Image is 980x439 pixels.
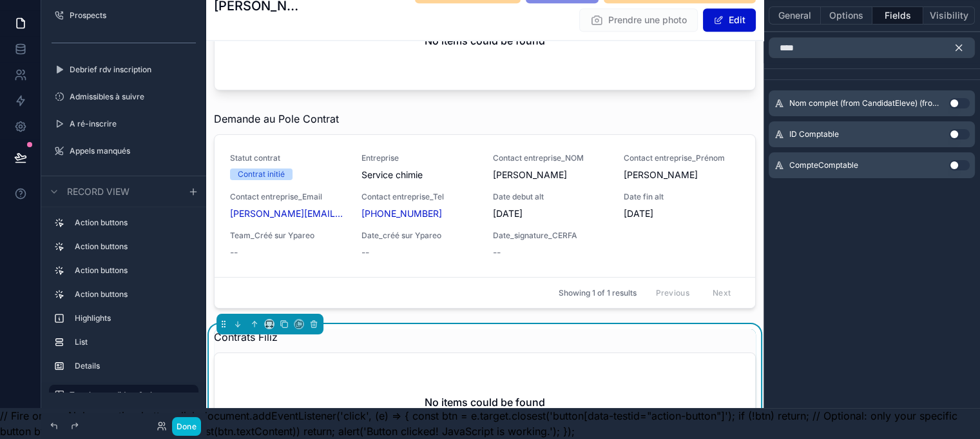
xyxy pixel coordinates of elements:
label: Action buttons [75,289,193,300]
label: Debrief rdv inscription [70,65,196,75]
button: Edit [703,8,756,32]
label: Highlights [75,313,193,323]
button: General [769,6,821,25]
label: Appels manqués [70,146,196,156]
div: scrollable content [41,207,206,382]
label: Action buttons [75,241,193,252]
label: Action buttons [75,218,193,228]
label: Admissibles à suivre [70,92,196,102]
span: CompteComptable [789,160,858,170]
label: A ré-inscrire [70,119,196,129]
button: Fields [872,6,924,25]
label: Action buttons [75,265,193,276]
label: List [75,337,193,347]
span: Contrats Filiz [214,329,278,345]
button: Options [821,6,872,25]
h2: No items could be found [425,394,545,410]
button: Visibility [923,6,975,25]
span: ID Comptable [789,129,839,139]
label: Prospects [70,10,196,21]
label: Details [75,361,193,371]
span: Nom complet (from CandidatEleve) (from Eleve x Année (from Eleve_ID_Annee)) [789,98,944,108]
span: Record view [67,185,130,198]
span: Showing 1 of 1 results [558,288,636,298]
